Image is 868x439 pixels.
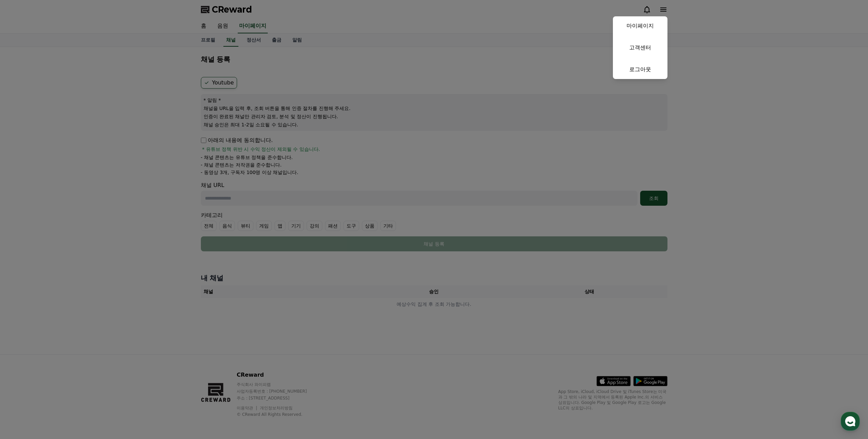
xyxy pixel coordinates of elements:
[62,226,71,232] span: 대화
[45,216,88,233] a: 대화
[2,216,45,233] a: 홈
[21,226,26,232] span: 홈
[105,226,114,232] span: 설정
[613,16,667,35] a: 마이페이지
[613,60,667,79] a: 로그아웃
[88,216,131,233] a: 설정
[613,16,667,79] button: 마이페이지 고객센터 로그아웃
[613,38,667,57] a: 고객센터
